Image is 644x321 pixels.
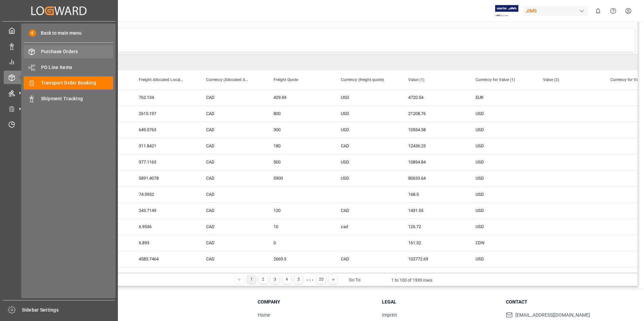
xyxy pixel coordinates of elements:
[131,186,198,202] div: 74.5952
[131,267,198,283] div: 3682.7715
[198,203,265,218] div: CAD
[468,154,535,170] div: USD
[198,170,265,186] div: CAD
[198,122,265,138] div: CAD
[400,219,468,235] div: 126.72
[468,219,535,235] div: USD
[131,122,198,138] div: 649.0763
[44,314,241,320] p: © 2025 Logward. All rights reserved.
[468,186,535,202] div: USD
[333,267,400,283] div: CAD
[259,275,267,284] div: 2
[382,312,397,318] a: Imprint
[265,219,333,235] div: 10
[317,275,325,284] div: 20
[198,90,265,105] div: CAD
[333,106,400,121] div: USD
[400,106,468,121] div: 21208.76
[468,138,535,154] div: USD
[400,251,468,267] div: 102772.69
[400,122,468,138] div: 10554.58
[265,235,333,251] div: 0
[22,307,115,314] span: Sidebar Settings
[131,138,198,154] div: 311.8421
[198,106,265,121] div: CAD
[382,298,498,306] h3: Legal
[400,267,468,283] div: 84833.22
[476,77,515,82] span: Currency for Value (1)
[258,312,270,318] a: Home
[24,45,113,58] a: Purchase Orders
[468,203,535,218] div: USD
[198,267,265,283] div: CAD
[590,3,606,19] button: show 0 new notifications
[24,92,113,105] a: Shipment Tracking
[131,251,198,267] div: 4583.7464
[333,170,400,186] div: USD
[468,106,535,121] div: USD
[523,6,588,16] div: JIMS
[294,275,303,284] div: 5
[265,267,333,283] div: 2836.5
[333,219,400,235] div: cad
[41,79,114,86] span: Transport Order Booking
[198,138,265,154] div: CAD
[495,5,518,17] img: Exertis%20JAM%20-%20Email%20Logo.jpg_1722504956.jpg
[271,275,279,284] div: 3
[468,251,535,267] div: USD
[333,203,400,218] div: CAD
[523,4,590,17] button: JIMS
[198,154,265,170] div: CAD
[139,77,184,82] span: Freight Allocated Local Amount
[36,30,82,37] span: Back to main menu
[198,186,265,202] div: CAD
[333,251,400,267] div: CAD
[131,219,198,235] div: 6.9536
[131,235,198,251] div: 6.893
[333,154,400,170] div: USD
[265,138,333,154] div: 180
[265,90,333,105] div: 429.93
[265,251,333,267] div: 2669.5
[4,24,114,37] a: My Cockpit
[468,170,535,186] div: USD
[265,203,333,218] div: 120
[41,95,114,102] span: Shipment Tracking
[265,170,333,186] div: 5900
[131,170,198,186] div: 5891.4078
[265,106,333,121] div: 800
[265,154,333,170] div: 500
[41,48,114,55] span: Purchase Orders
[468,267,535,283] div: USD
[515,312,590,319] span: [EMAIL_ADDRESS][DOMAIN_NAME]
[198,235,265,251] div: CAD
[4,118,114,131] a: Timeslot Management V2
[283,275,291,284] div: 4
[333,122,400,138] div: USD
[468,122,535,138] div: USD
[468,235,535,251] div: CDN
[400,90,468,105] div: 4720.54
[265,122,333,138] div: 300
[341,77,384,82] span: Currency (freight quote)
[24,61,113,74] a: PO Line Items
[400,235,468,251] div: 161.32
[543,77,559,82] span: Value (2)
[198,251,265,267] div: CAD
[400,186,468,202] div: 168.5
[349,277,361,283] div: Go To:
[400,154,468,170] div: 10894.84
[400,203,468,218] div: 1431.55
[333,90,400,105] div: USD
[198,219,265,235] div: CAD
[206,77,251,82] span: Currency (Allocated Amounts)
[606,3,621,19] button: Help Center
[400,138,468,154] div: 12436.23
[391,277,432,284] div: 1 to 100 of 1939 rows
[24,76,113,90] a: Transport Order Booking
[131,154,198,170] div: 977.1163
[400,170,468,186] div: 80633.64
[468,90,535,105] div: EUR
[506,298,622,306] h3: Contact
